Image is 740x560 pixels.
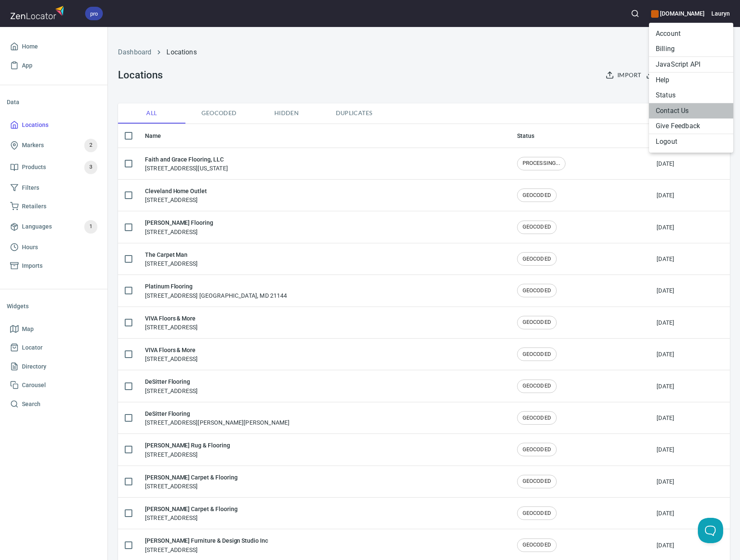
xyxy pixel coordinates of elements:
[649,88,733,103] a: Status
[649,118,733,134] li: Give Feedback
[649,41,733,57] li: Billing
[649,134,733,149] li: Logout
[649,26,733,41] li: Account
[649,57,733,72] a: JavaScript API
[649,73,733,88] a: Help
[649,103,733,118] li: Contact Us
